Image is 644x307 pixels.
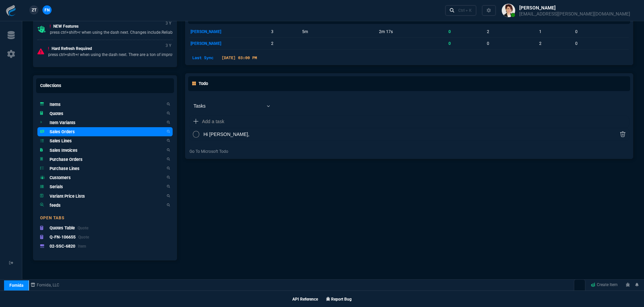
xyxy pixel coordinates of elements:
[539,39,573,48] p: 2
[50,129,75,135] h5: Sales Orders
[302,27,377,36] p: 5m
[29,282,61,288] a: msbcCompanyName
[271,39,300,48] p: 2
[4,280,29,290] a: Fornida
[164,19,173,27] p: 3 Y
[32,7,36,13] span: ZT
[189,148,228,155] a: Go To Microsoft Todo
[78,234,89,240] p: Quote
[40,82,61,89] h5: Collections
[50,101,61,108] h5: Items
[50,234,76,240] h5: Q-FN-106655
[271,27,300,36] p: 3
[48,52,177,58] p: press ctrl+shift+r when using the dash next. There are a ton of improv...
[50,165,80,172] h5: Purchase Lines
[78,225,88,231] p: Quote
[191,39,269,48] p: [PERSON_NAME]
[189,55,216,61] p: Last Sync
[379,27,446,36] p: 2m 17s
[50,23,180,29] p: NEW Features
[48,46,177,52] p: Hard Refresh Required
[575,27,628,36] p: 0
[191,27,269,36] p: [PERSON_NAME]
[50,243,75,249] h5: 02-SSC-6820
[539,27,573,36] p: 1
[623,279,633,291] a: REPORT A BUG
[164,41,173,50] p: 3 Y
[50,29,180,35] p: press ctrl+shift+r when using the dash next. Changes include.Reliable ...
[50,147,78,153] h5: Sales Invoices
[50,156,83,163] h5: Purchase Orders
[487,27,537,36] p: 2
[50,225,75,231] h5: Quotes Table
[458,8,472,13] div: Ctrl + K
[292,297,318,302] a: API Reference
[50,184,63,190] h5: Serials
[588,280,620,290] a: Create Item
[448,27,485,36] p: 0
[192,80,208,87] h5: Todo
[50,174,71,181] h5: Customers
[37,213,173,223] h6: Open Tabs
[45,7,50,13] span: FN
[219,55,260,61] p: [DATE] 03:00 PM
[50,138,72,144] h5: Sales Lines
[50,110,63,117] h5: Quotes
[50,193,85,199] h5: Variant Price Lists
[326,297,352,302] a: Report Bug
[575,39,628,48] p: 0
[448,39,485,48] p: 0
[78,243,86,249] p: Item
[487,39,537,48] p: 0
[633,279,642,291] a: Notifications
[50,202,61,208] h5: feeds
[50,119,76,126] h5: Item Variants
